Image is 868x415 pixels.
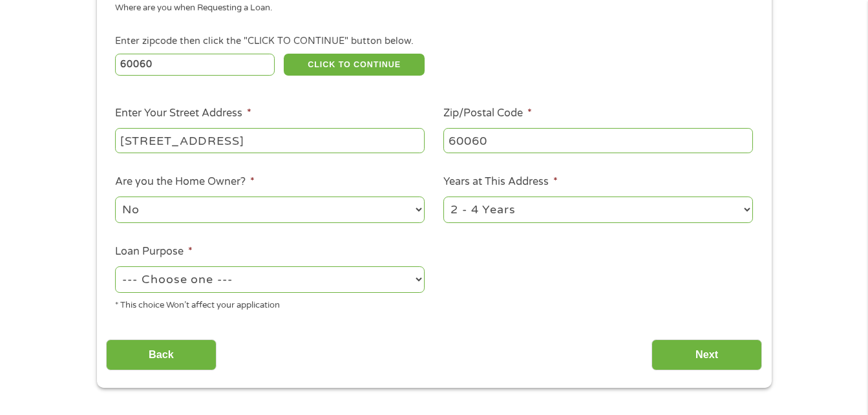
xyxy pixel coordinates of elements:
label: Are you the Home Owner? [115,175,255,189]
label: Enter Your Street Address [115,107,251,120]
label: Years at This Address [443,175,558,189]
label: Loan Purpose [115,245,193,259]
button: CLICK TO CONTINUE [284,54,425,76]
input: Enter Zipcode (e.g 01510) [115,54,275,76]
div: Where are you when Requesting a Loan. [115,2,743,15]
label: Zip/Postal Code [443,107,532,120]
div: Enter zipcode then click the "CLICK TO CONTINUE" button below. [115,34,752,48]
div: * This choice Won’t affect your application [115,295,425,312]
input: Next [651,339,762,371]
input: 1 Main Street [115,128,425,153]
input: Back [106,339,217,371]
